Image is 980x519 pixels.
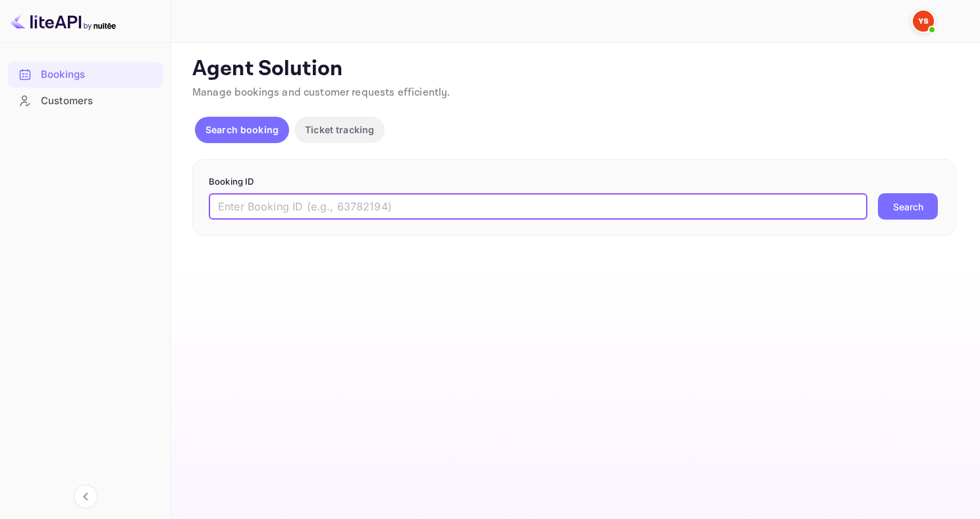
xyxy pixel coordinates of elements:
[305,123,374,137] p: Ticket tracking
[205,123,279,137] p: Search booking
[192,56,956,82] p: Agent Solution
[74,485,97,508] button: Collapse navigation
[8,88,163,113] a: Customers
[913,11,934,32] img: Yandex Support
[41,67,156,82] div: Bookings
[209,175,940,189] p: Booking ID
[41,94,156,109] div: Customers
[209,193,867,220] input: Enter Booking ID (e.g., 63782194)
[878,193,938,220] button: Search
[11,11,116,32] img: LiteAPI logo
[8,88,163,114] div: Customers
[192,86,450,100] span: Manage bookings and customer requests efficiently.
[8,62,163,86] a: Bookings
[8,62,163,88] div: Bookings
